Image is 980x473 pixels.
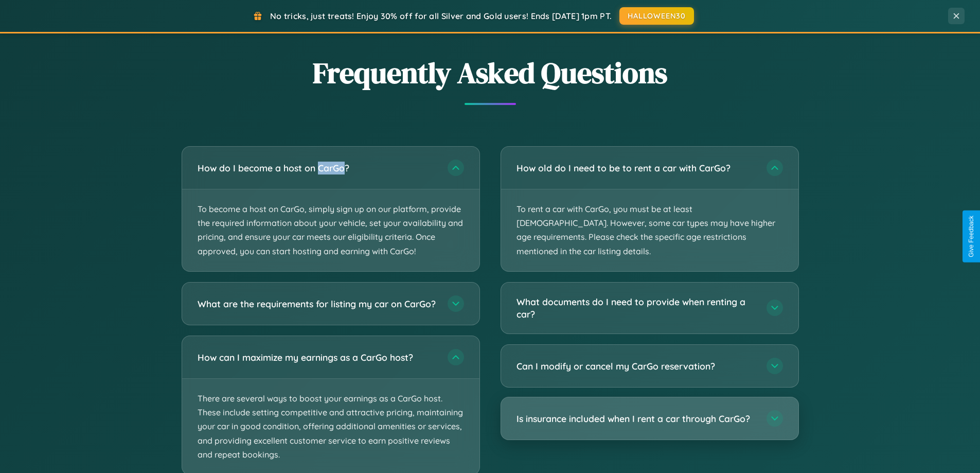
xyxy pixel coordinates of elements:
[182,53,799,93] h2: Frequently Asked Questions
[968,216,975,257] div: Give Feedback
[516,295,756,321] h3: What documents do I need to provide when renting a car?
[198,297,437,310] h3: What are the requirements for listing my car on CarGo?
[270,11,612,21] span: No tricks, just treats! Enjoy 30% off for all Silver and Gold users! Ends [DATE] 1pm PT.
[198,162,437,174] h3: How do I become a host on CarGo?
[516,360,756,373] h3: Can I modify or cancel my CarGo reservation?
[198,351,437,363] h3: How can I maximize my earnings as a CarGo host?
[501,189,798,271] p: To rent a car with CarGo, you must be at least [DEMOGRAPHIC_DATA]. However, some car types may ha...
[516,412,756,425] h3: Is insurance included when I rent a car through CarGo?
[182,189,479,271] p: To become a host on CarGo, simply sign up on our platform, provide the required information about...
[619,7,694,25] button: HALLOWEEN30
[516,162,756,174] h3: How old do I need to be to rent a car with CarGo?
